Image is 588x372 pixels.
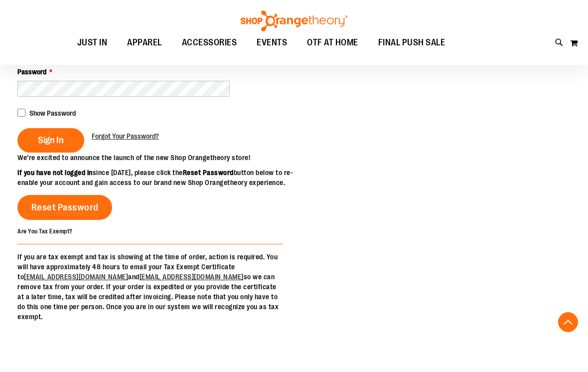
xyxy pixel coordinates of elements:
span: JUST IN [77,31,108,54]
button: Back To Top [558,312,578,332]
strong: Are You Tax Exempt? [17,228,73,235]
span: OTF AT HOME [307,31,358,54]
a: Reset Password [17,195,112,220]
span: EVENTS [257,31,287,54]
p: We’re excited to announce the launch of the new Shop Orangetheory store! [17,153,294,163]
span: Show Password [29,109,76,117]
strong: If you have not logged in [17,169,93,177]
span: ACCESSORIES [182,31,237,54]
p: since [DATE], please click the button below to re-enable your account and gain access to our bran... [17,168,294,187]
a: ACCESSORIES [172,31,247,54]
span: FINAL PUSH SALE [378,31,445,54]
a: JUST IN [67,31,118,54]
a: [EMAIL_ADDRESS][DOMAIN_NAME] [24,273,128,281]
span: Reset Password [31,202,99,213]
a: OTF AT HOME [297,31,368,54]
a: APPAREL [117,31,172,54]
span: APPAREL [127,31,162,54]
span: Password [17,68,46,76]
img: Shop Orangetheory [239,10,349,31]
span: Forgot Your Password? [92,132,159,140]
p: If you are tax exempt and tax is showing at the time of order, action is required. You will have ... [17,252,283,322]
a: Forgot Your Password? [92,131,159,141]
a: EVENTS [247,31,297,54]
strong: Reset Password [183,169,234,177]
span: Sign In [38,135,64,146]
a: FINAL PUSH SALE [368,31,455,54]
button: Sign In [17,128,84,153]
a: [EMAIL_ADDRESS][DOMAIN_NAME] [140,273,244,281]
